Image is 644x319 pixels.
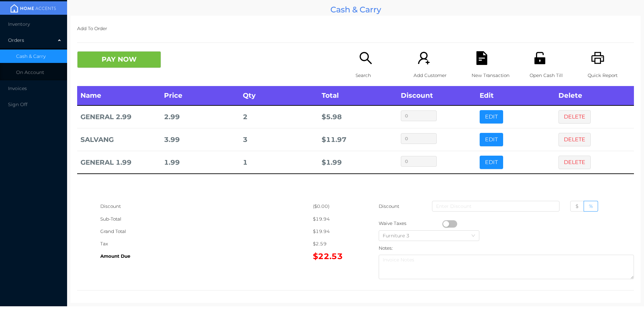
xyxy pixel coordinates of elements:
[77,51,161,68] button: PAY NOW
[591,51,605,65] i: icon: printer
[417,51,431,65] i: icon: user-add
[77,128,161,151] td: SALVANG
[397,86,476,105] th: Discount
[100,213,313,225] div: Sub-Total
[100,250,313,262] div: Amount Due
[161,151,239,174] td: 1.99
[313,213,356,225] div: $19.94
[432,201,559,212] input: Enter Discount
[318,86,397,105] th: Total
[313,200,356,213] div: ($0.00)
[379,200,400,213] p: Discount
[313,225,356,238] div: $19.94
[530,69,576,82] p: Open Cash Till
[8,85,27,91] span: Invoices
[558,110,591,124] button: DELETE
[100,225,313,238] div: Grand Total
[379,245,393,251] label: Notes:
[480,156,503,169] button: EDIT
[472,69,518,82] p: New Transaction
[77,86,161,105] th: Name
[475,51,489,65] i: icon: file-text
[356,69,402,82] p: Search
[414,69,460,82] p: Add Customer
[16,69,44,75] span: On Account
[16,53,46,59] span: Cash & Carry
[480,110,503,124] button: EDIT
[100,238,313,250] div: Tax
[8,21,30,27] span: Inventory
[318,128,397,151] td: $ 11.97
[243,134,315,146] div: 3
[383,231,416,241] div: Furniture 3
[161,105,239,128] td: 2.99
[558,156,591,169] button: DELETE
[77,105,161,128] td: GENERAL 2.99
[318,105,397,128] td: $ 5.98
[471,234,475,238] i: icon: down
[576,203,579,209] span: $
[70,3,641,16] div: Cash & Carry
[243,156,315,169] div: 1
[77,151,161,174] td: GENERAL 1.99
[8,101,28,107] span: Sign Off
[533,51,547,65] i: icon: unlock
[480,133,503,146] button: EDIT
[77,22,634,35] p: Add To Order
[161,128,239,151] td: 3.99
[318,151,397,174] td: $ 1.99
[100,200,313,213] div: Discount
[476,86,555,105] th: Edit
[359,51,373,65] i: icon: search
[589,203,593,209] span: %
[8,3,58,13] img: mainBanner
[379,217,442,230] div: Waive Taxes
[555,86,634,105] th: Delete
[313,250,356,262] div: $22.53
[558,133,591,146] button: DELETE
[313,238,356,250] div: $2.59
[588,69,634,82] p: Quick Report
[161,86,239,105] th: Price
[239,86,318,105] th: Qty
[243,111,315,123] div: 2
